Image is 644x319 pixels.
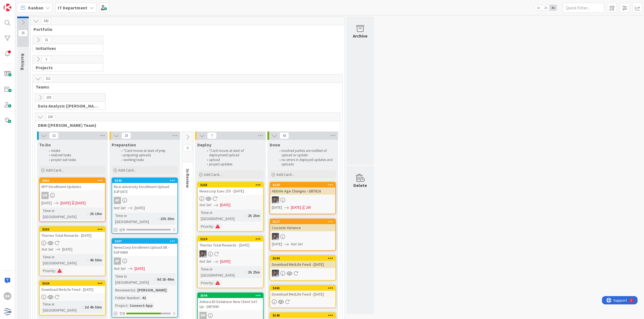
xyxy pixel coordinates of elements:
[40,178,105,190] div: 5354NFP Enrollment Updates
[118,153,177,157] li: preparing uploads
[36,45,96,51] span: Initiatives
[46,168,64,173] span: Add Card...
[280,132,289,139] span: 43
[38,103,98,109] span: Data Analysis (Carin Team)
[159,216,176,222] div: 23h 25m
[141,295,147,301] div: 42
[200,294,263,297] div: 3594
[40,286,105,293] div: Download MetLife Feed - [DATE]
[20,53,26,70] span: Backlog
[46,153,105,157] li: realized tasks
[270,270,335,277] div: FS
[156,276,176,282] div: 9d 2h 49m
[272,241,282,247] span: [DATE]
[114,302,127,309] div: Project
[270,286,335,291] div: 5265
[42,227,105,231] div: 5353
[4,292,11,300] div: DR
[246,213,246,219] span: :
[41,301,82,313] div: Time in [GEOGRAPHIC_DATA]
[55,268,56,274] span: :
[199,280,213,286] div: Priority
[114,197,121,204] div: AP
[36,84,335,90] span: Teams
[88,211,103,217] div: 2h 19m
[135,287,136,293] span: :
[198,183,263,187] div: 5255
[246,213,261,219] div: 2h 25m
[198,242,263,249] div: Thermo Total Rewards - [DATE]
[270,261,335,268] div: Download MetLife Feed - [DATE]
[276,158,335,167] li: no errors in deployed updates and uploads
[246,269,261,275] div: 2h 25m
[112,239,177,256] div: 5267NewsCorp Enrollment Upload DB - EUF0469
[198,250,263,258] div: FS
[276,172,294,177] span: Add Card...
[270,183,335,187] div: 5199
[40,192,105,199] div: DR
[291,242,303,246] i: Not Set
[204,172,222,177] span: Add Card...
[43,75,53,82] span: 311
[276,149,335,158] li: involved parties are notified of upload or update
[40,281,105,293] div: 5324Download MetLife Feed - [DATE]
[204,149,263,158] li: *Card moves at start of deployment/upload
[550,5,557,10] span: 3x
[114,295,140,301] div: Folder Number
[119,227,125,233] span: 0/9
[354,182,367,189] div: Delete
[273,313,335,317] div: 5140
[115,179,177,183] div: 5343
[246,269,246,275] span: :
[204,162,263,167] li: project updates
[112,258,177,265] div: AP
[272,196,279,203] img: FS
[61,200,71,206] span: [DATE]
[46,114,55,120] span: 100
[273,183,335,187] div: 5199
[270,286,335,298] div: 5265Download MetLife Feed - [DATE]
[114,266,126,271] i: Not Set
[114,273,155,285] div: Time in [GEOGRAPHIC_DATA]
[88,211,88,217] span: :
[36,65,96,70] span: Projects
[118,149,177,153] li: *Card moves at start of prep
[198,312,263,319] div: DR
[353,33,368,39] div: Archive
[270,224,335,231] div: Cossete Variance
[40,232,105,239] div: Thermo Total Rewards - [DATE]
[220,259,230,264] span: [DATE]
[270,313,335,318] div: 5140
[41,192,49,199] div: DR
[62,246,72,252] span: [DATE]
[270,233,335,240] div: FS
[112,244,177,256] div: NewsCorp Enrollment Upload DB - EUF0469
[49,132,59,139] span: 32
[46,158,105,162] li: project sub tasks
[12,1,25,7] span: Support
[112,239,177,244] div: 5267
[40,227,105,232] div: 5353
[114,205,126,210] i: Not Set
[270,219,335,224] div: 5117
[40,227,105,239] div: 5353Thermo Total Rewards - [DATE]
[4,4,11,11] img: Visit kanbanzone.com
[122,132,131,139] span: 18
[88,257,88,263] span: :
[112,197,177,204] div: AP
[135,205,145,211] span: [DATE]
[273,256,335,260] div: 5194
[213,223,214,229] span: :
[270,256,335,268] div: 5194Download MetLife Feed - [DATE]
[33,26,338,32] span: Portfolio
[198,183,263,195] div: 5255Newscorp Exec LTD - [DATE]
[75,200,86,206] div: [DATE]
[273,220,335,224] div: 5117
[563,3,604,13] input: Quick Filter...
[112,183,177,195] div: Rice university Enrollment Upload EUF0473
[272,205,282,210] span: [DATE]
[135,266,145,272] span: [DATE]
[42,282,105,285] div: 5324
[140,295,141,301] span: :
[39,142,51,148] span: To Do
